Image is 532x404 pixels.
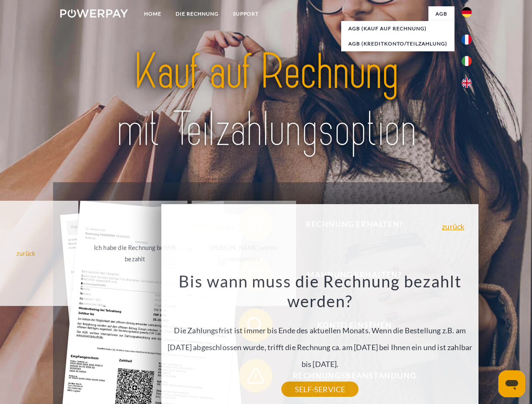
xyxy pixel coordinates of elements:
a: zurück [442,223,464,230]
div: Die Zahlungsfrist ist immer bis Ende des aktuellen Monats. Wenn die Bestellung z.B. am [DATE] abg... [166,271,474,389]
h3: Bis wann muss die Rechnung bezahlt werden? [166,271,474,311]
img: logo-powerpay-white.svg [60,9,128,18]
img: de [462,7,472,17]
img: it [462,56,472,66]
div: Ich habe die Rechnung bereits bezahlt [88,242,182,265]
a: AGB (Kreditkonto/Teilzahlung) [341,36,454,51]
img: en [462,78,472,88]
a: Home [137,6,168,21]
a: SUPPORT [226,6,266,21]
a: agb [428,6,454,21]
iframe: Schaltfläche zum Öffnen des Messaging-Fensters [498,370,525,397]
a: DIE RECHNUNG [168,6,226,21]
a: AGB (Kauf auf Rechnung) [341,21,454,36]
img: fr [462,35,472,45]
img: title-powerpay_de.svg [80,40,452,161]
a: SELF-SERVICE [281,382,358,397]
